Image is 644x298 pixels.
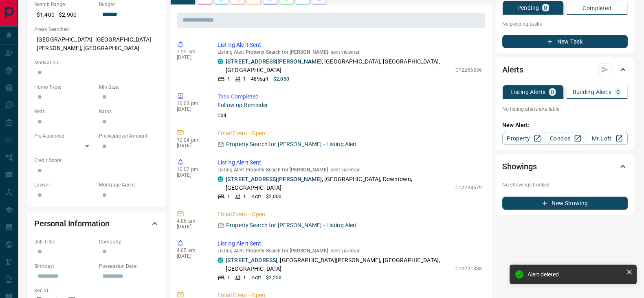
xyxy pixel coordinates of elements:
[99,181,160,188] p: Mortgage Agent:
[34,132,95,140] p: Pre-Approved:
[34,214,160,233] div: Personal Information
[34,287,95,294] p: Social:
[226,256,451,273] p: , [GEOGRAPHIC_DATA][PERSON_NAME], [GEOGRAPHIC_DATA], [GEOGRAPHIC_DATA]
[34,263,95,270] p: Birthday:
[517,5,539,11] p: Pending
[455,265,482,272] p: C12221888
[177,224,205,230] p: [DATE]
[218,210,482,219] p: Email Event - Open
[177,49,205,55] p: 7:25 am
[218,41,482,49] p: Listing Alert Sent
[502,121,628,129] p: New Alert:
[34,33,160,55] p: [GEOGRAPHIC_DATA], [GEOGRAPHIC_DATA][PERSON_NAME], [GEOGRAPHIC_DATA]
[218,248,482,254] p: Listing Alert : - sent via email
[99,83,160,91] p: Min Size:
[177,101,205,106] p: 10:03 pm
[177,137,205,143] p: 10:04 pm
[455,66,482,74] p: C12266536
[551,89,554,95] p: 0
[246,167,328,173] span: Property Search for [PERSON_NAME]
[251,274,261,281] p: - sqft
[34,108,95,115] p: Beds:
[227,193,230,200] p: 1
[177,55,205,60] p: [DATE]
[243,274,246,281] p: 1
[218,176,223,182] div: condos.ca
[273,75,289,83] p: $2,050
[218,257,223,263] div: condos.ca
[226,58,322,65] a: [STREET_ADDRESS][PERSON_NAME]
[251,193,261,200] p: - sqft
[218,129,482,138] p: Email Event - Open
[226,176,322,182] a: [STREET_ADDRESS][PERSON_NAME]
[34,8,95,22] p: $1,400 - $2,900
[34,181,95,188] p: Lawyer:
[226,57,451,74] p: , [GEOGRAPHIC_DATA], [GEOGRAPHIC_DATA], [GEOGRAPHIC_DATA]
[616,89,620,95] p: 0
[177,218,205,224] p: 4:06 am
[227,75,230,83] p: 1
[99,263,160,270] p: Possession Date:
[218,49,482,55] p: Listing Alert : - sent via email
[573,89,611,95] p: Building Alerts
[177,167,205,172] p: 10:02 pm
[34,1,95,8] p: Search Range:
[251,75,268,83] p: 489 sqft
[246,49,328,55] span: Property Search for [PERSON_NAME]
[455,184,482,191] p: C12234579
[227,274,230,281] p: 1
[502,35,628,48] button: New Task
[502,132,544,145] a: Property
[226,140,357,149] p: Property Search for [PERSON_NAME] - Listing Alert
[502,18,628,30] p: No pending tasks
[218,59,223,64] div: condos.ca
[243,75,246,83] p: 1
[226,175,451,192] p: , [GEOGRAPHIC_DATA], Downtown, [GEOGRAPHIC_DATA]
[266,193,282,200] p: $2,000
[582,5,611,11] p: Completed
[177,106,205,112] p: [DATE]
[99,108,160,115] p: Baths:
[177,143,205,149] p: [DATE]
[586,132,628,145] a: Mr.Loft
[528,271,623,278] div: Alert deleted
[266,274,282,281] p: $2,250
[502,181,628,188] p: No showings booked
[226,221,357,230] p: Property Search for [PERSON_NAME] - Listing Alert
[34,83,95,91] p: Home Type:
[243,193,246,200] p: 1
[502,160,537,173] h2: Showings
[177,253,205,259] p: [DATE]
[502,105,628,113] p: No listing alerts available
[34,59,160,66] p: Motivation:
[510,89,546,95] p: Listing Alerts
[218,101,482,110] p: Follow up Reminder
[218,167,482,173] p: Listing Alert : - sent via email
[502,63,523,76] h2: Alerts
[544,5,547,11] p: 0
[99,238,160,245] p: Company:
[218,92,482,101] p: Task Completed
[226,257,277,263] a: [STREET_ADDRESS]
[246,248,328,254] span: Property Search for [PERSON_NAME]
[218,158,482,167] p: Listing Alert Sent
[34,157,160,164] p: Credit Score:
[218,112,482,119] p: Call
[99,132,160,140] p: Pre-Approval Amount:
[99,1,160,8] p: Budget:
[502,157,628,176] div: Showings
[544,132,586,145] a: Condos
[34,26,160,33] p: Areas Searched:
[218,239,482,248] p: Listing Alert Sent
[502,60,628,79] div: Alerts
[177,172,205,178] p: [DATE]
[502,197,628,210] button: New Showing
[34,217,110,230] h2: Personal Information
[177,248,205,253] p: 4:05 am
[34,238,95,245] p: Job Title:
